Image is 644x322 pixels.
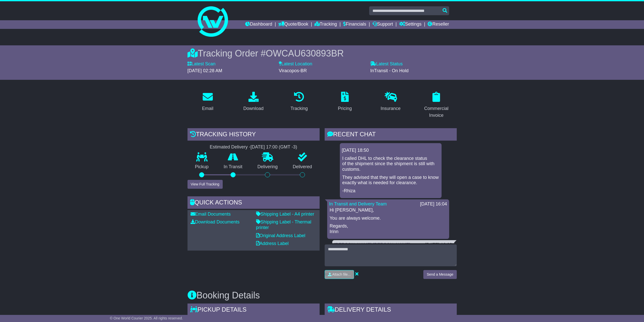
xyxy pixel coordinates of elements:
div: Tracking Order # [188,48,457,59]
a: Tracking [315,20,337,29]
a: Download Documents [191,219,240,224]
a: Dashboard [245,20,272,29]
a: Reseller [428,20,449,29]
a: Pricing [335,90,355,114]
a: Shipping Label - Thermal printer [256,219,311,230]
a: Email Documents [191,212,231,217]
a: Address Label [256,241,289,246]
div: Pricing [338,105,352,112]
a: Quote/Book [278,20,308,29]
p: They advised that they will open a case to know exactly what is needed for clearance. [342,175,439,186]
span: InTransit - On Hold [370,68,408,73]
span: © One World Courier 2025. All rights reserved. [110,316,183,320]
p: Pickup [188,164,216,170]
div: Quick Actions [188,196,320,210]
span: Viracopos-BR [279,68,307,73]
p: Hi [PERSON_NAME], [330,207,447,213]
a: Download [240,90,267,114]
div: Tracking history [188,128,320,142]
a: Shipping Label - A4 printer [256,212,314,217]
div: Insurance [381,105,401,112]
a: Tracking [287,90,311,114]
button: Send a Message [423,270,456,279]
p: I called DHL to check the clearance status of the shipment since the shipment is still with customs. [342,156,439,172]
a: Email [199,90,217,114]
p: Delivered [285,164,320,170]
h3: Booking Details [188,290,457,300]
a: In Transit and Delivery Team [329,201,387,206]
p: Delivering [250,164,285,170]
div: Email [202,105,213,112]
div: [DATE] 18:50 [342,148,440,153]
div: [DATE] 16:04 [420,201,447,207]
div: Delivery Details [325,304,457,317]
div: Tracking [290,105,308,112]
a: [PERSON_NAME] [PERSON_NAME] [334,242,410,247]
div: [DATE] 17:00 (GMT -3) [251,144,297,150]
div: RECENT CHAT [325,128,457,142]
span: OWCAU630893BR [266,48,344,59]
a: Commercial Invoice [416,90,457,121]
p: -Rhiza [342,188,439,194]
a: Insurance [377,90,404,114]
a: Financials [343,20,366,29]
div: Estimated Delivery - [188,144,320,150]
a: Original Address Label [256,233,305,238]
a: Support [372,20,393,29]
div: Pickup Details [188,304,320,317]
label: Latest Status [370,61,403,67]
label: Latest Scan [188,61,216,67]
a: Settings [399,20,422,29]
p: Regards, Irinn [330,223,447,234]
p: In Transit [216,164,250,170]
label: Latest Location [279,61,312,67]
div: Download [243,105,263,112]
p: You are always welcome. [330,216,447,221]
div: [DATE] 16:03 [425,242,452,248]
button: View Full Tracking [188,180,223,189]
div: Commercial Invoice [419,105,453,119]
span: [DATE] 02:28 AM [188,68,222,73]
